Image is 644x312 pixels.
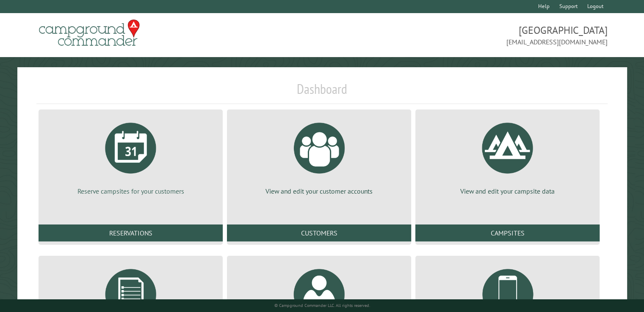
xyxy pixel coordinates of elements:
[426,116,589,196] a: View and edit your campsite data
[36,81,608,104] h1: Dashboard
[322,23,608,47] span: [GEOGRAPHIC_DATA] [EMAIL_ADDRESS][DOMAIN_NAME]
[415,224,600,241] a: Campsites
[426,186,589,196] p: View and edit your campsite data
[237,186,401,196] p: View and edit your customer accounts
[49,186,213,196] p: Reserve campsites for your customers
[274,303,370,308] small: © Campground Commander LLC. All rights reserved.
[39,224,223,241] a: Reservations
[36,16,142,49] img: Campground Commander
[49,116,213,196] a: Reserve campsites for your customers
[237,116,401,196] a: View and edit your customer accounts
[227,224,411,241] a: Customers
